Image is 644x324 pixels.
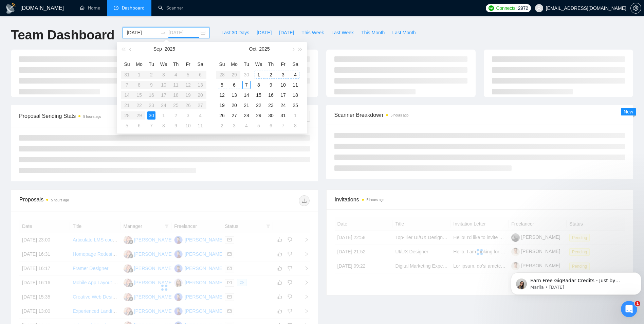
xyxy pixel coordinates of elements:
td: 2025-10-04 [194,110,206,121]
div: 24 [279,101,287,109]
div: 5 [255,122,263,130]
th: Sa [289,59,301,70]
div: 2 [172,111,180,120]
td: 2025-10-30 [265,110,277,121]
button: setting [630,3,641,14]
div: 8 [291,122,299,130]
span: Last Week [331,29,354,36]
div: 3 [279,71,287,79]
td: 2025-10-09 [170,121,182,131]
td: 2025-10-19 [216,100,228,110]
button: Oct [249,42,257,56]
span: Last Month [392,29,416,36]
td: 2025-10-17 [277,90,289,100]
div: 30 [267,111,275,120]
div: 14 [242,91,251,99]
div: 28 [242,111,251,120]
td: 2025-10-03 [277,70,289,80]
span: Proposal Sending Stats [19,112,233,120]
span: [DATE] [279,29,294,36]
div: 21 [242,101,251,109]
div: 2 [267,71,275,79]
td: 2025-10-04 [289,70,301,80]
div: 1 [160,111,168,120]
div: 6 [267,122,275,130]
time: 5 hours ago [391,113,409,117]
th: We [158,59,170,70]
th: Fr [277,59,289,70]
div: 3 [184,111,192,120]
th: Th [170,59,182,70]
span: New [624,109,633,114]
th: Su [216,59,228,70]
td: 2025-10-05 [121,121,133,131]
time: 5 hours ago [367,198,385,202]
input: End date [168,29,199,36]
button: Last Month [388,27,419,38]
td: 2025-10-10 [182,121,194,131]
td: 2025-10-09 [265,80,277,90]
div: 22 [255,101,263,109]
div: 11 [291,81,299,89]
td: 2025-11-03 [228,121,240,131]
span: dashboard [114,5,118,10]
td: 2025-10-29 [253,110,265,121]
td: 2025-10-12 [216,90,228,100]
span: This Week [301,29,324,36]
td: 2025-11-04 [240,121,253,131]
span: Last 30 Days [221,29,249,36]
div: 16 [267,91,275,99]
td: 2025-10-15 [253,90,265,100]
a: homeHome [80,5,100,11]
th: Mo [228,59,240,70]
span: Connects: [496,4,516,12]
div: 13 [230,91,238,99]
td: 2025-11-06 [265,121,277,131]
div: Proposals [19,195,164,206]
th: Tu [145,59,158,70]
td: 2025-11-05 [253,121,265,131]
td: 2025-10-24 [277,100,289,110]
input: Start date [127,29,158,36]
th: Sa [194,59,206,70]
div: 15 [255,91,263,99]
td: 2025-10-06 [228,80,240,90]
span: 2972 [518,4,528,12]
td: 2025-10-18 [289,90,301,100]
button: Last 30 Days [218,27,253,38]
td: 2025-10-10 [277,80,289,90]
button: This Week [298,27,328,38]
td: 2025-10-21 [240,100,253,110]
a: searchScanner [158,5,183,11]
th: Su [121,59,133,70]
td: 2025-10-05 [216,80,228,90]
td: 2025-10-23 [265,100,277,110]
button: [DATE] [275,27,298,38]
span: Earn Free GigRadar Credits - Just by Sharing Your Story! 💬 Want more credits for sending proposal... [22,20,124,160]
time: 5 hours ago [51,198,69,202]
div: 1 [291,111,299,120]
div: 2 [218,122,226,130]
div: 9 [267,81,275,89]
div: 1 [255,71,263,79]
td: 2025-11-01 [289,110,301,121]
td: 2025-10-01 [158,110,170,121]
span: 1 [635,301,640,306]
td: 2025-10-07 [240,80,253,90]
td: 2025-11-07 [277,121,289,131]
button: [DATE] [253,27,275,38]
div: 30 [242,71,251,79]
button: 2025 [165,42,175,56]
span: [DATE] [257,29,272,36]
td: 2025-10-14 [240,90,253,100]
td: 2025-10-25 [289,100,301,110]
div: 10 [184,122,192,130]
td: 2025-10-08 [158,121,170,131]
div: 31 [279,111,287,120]
td: 2025-10-07 [145,121,158,131]
td: 2025-10-27 [228,110,240,121]
button: Last Week [328,27,357,38]
div: 4 [242,122,251,130]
